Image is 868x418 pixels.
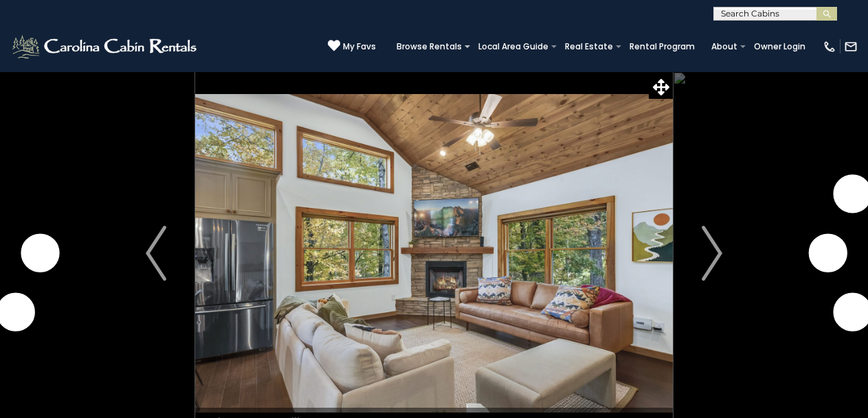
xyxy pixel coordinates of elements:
[704,37,744,56] a: About
[702,226,722,281] img: arrow
[10,33,201,60] img: White-1-2.png
[471,37,555,56] a: Local Area Guide
[823,40,836,54] img: phone-regular-white.png
[844,40,858,54] img: mail-regular-white.png
[623,37,702,56] a: Rental Program
[146,226,166,281] img: arrow
[558,37,620,56] a: Real Estate
[747,37,812,56] a: Owner Login
[343,40,376,53] span: My Favs
[390,37,469,56] a: Browse Rentals
[328,39,376,54] a: My Favs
